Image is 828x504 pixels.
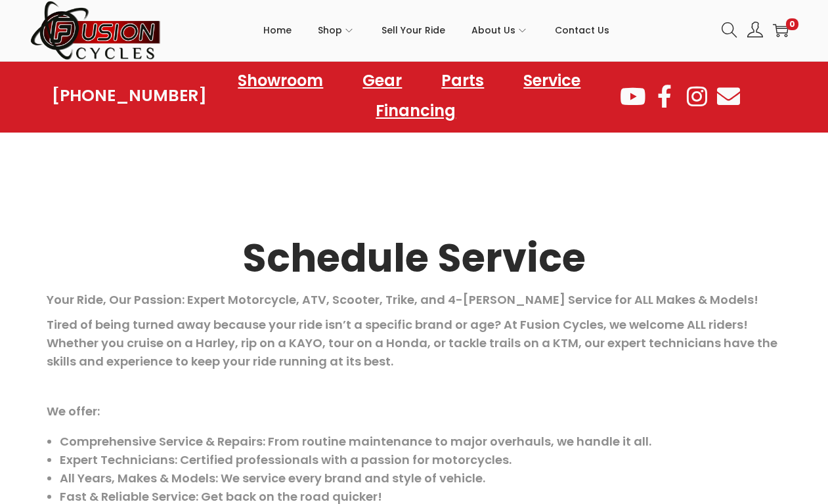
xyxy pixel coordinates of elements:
[263,14,292,47] span: Home
[381,1,445,60] a: Sell Your Ride
[47,316,782,371] p: Tired of being turned away because your ride isn’t a specific brand or age? At Fusion Cycles, we ...
[362,96,469,126] a: Financing
[263,1,292,60] a: Home
[60,451,782,469] li: Expert Technicians: Certified professionals with a passion for motorcycles.
[471,1,529,60] a: About Us
[47,291,782,309] p: Your Ride, Our Passion: Expert Motorcycle, ATV, Scooter, Trike, and 4-[PERSON_NAME] Service for A...
[60,432,782,451] li: Comprehensive Service & Repairs: From routine maintenance to major overhauls, we handle it all.
[349,66,415,96] a: Gear
[318,14,342,47] span: Shop
[555,1,609,60] a: Contact Us
[318,1,355,60] a: Shop
[471,14,515,47] span: About Us
[47,402,782,421] p: We offer:
[381,14,445,47] span: Sell Your Ride
[60,469,782,488] li: All Years, Makes & Models: We service every brand and style of vehicle.
[47,239,782,278] h2: Schedule Service
[207,66,619,126] nav: Menu
[225,66,336,96] a: Showroom
[510,66,594,96] a: Service
[428,66,497,96] a: Parts
[162,1,712,60] nav: Primary navigation
[773,22,789,38] a: 0
[555,14,609,47] span: Contact Us
[52,87,207,105] a: [PHONE_NUMBER]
